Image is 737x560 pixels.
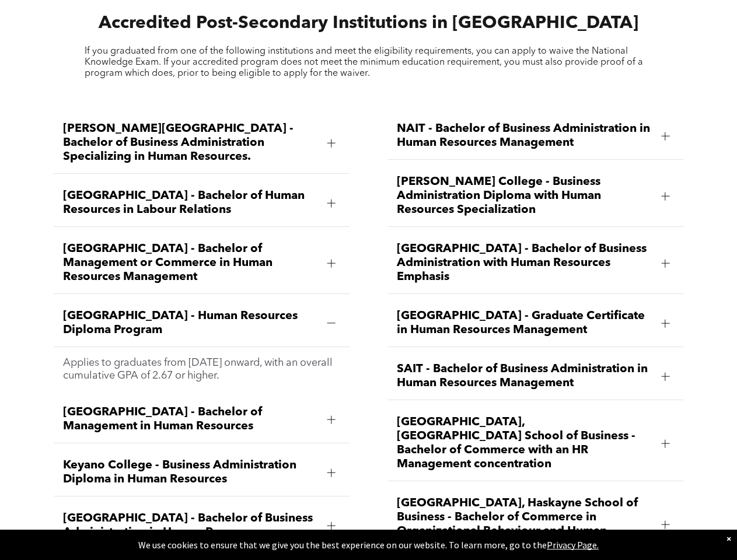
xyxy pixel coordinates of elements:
a: Privacy Page. [547,539,599,551]
p: Applies to graduates from [DATE] onward, with an overall cumulative GPA of 2.67 or higher. [63,356,340,382]
span: [GEOGRAPHIC_DATA], Haskayne School of Business - Bachelor of Commerce in Organizational Behaviour... [397,496,652,552]
span: If you graduated from one of the following institutions and meet the eligibility requirements, yo... [85,47,643,78]
span: [PERSON_NAME] College - Business Administration Diploma with Human Resources Specialization [397,175,652,217]
span: Keyano College - Business Administration Diploma in Human Resources [63,459,318,487]
span: [PERSON_NAME][GEOGRAPHIC_DATA] - Bachelor of Business Administration Specializing in Human Resour... [63,122,318,164]
span: [GEOGRAPHIC_DATA], [GEOGRAPHIC_DATA] School of Business - Bachelor of Commerce with an HR Managem... [397,415,652,471]
span: [GEOGRAPHIC_DATA] - Human Resources Diploma Program [63,309,318,337]
span: [GEOGRAPHIC_DATA] - Graduate Certificate in Human Resources Management [397,309,652,337]
span: Accredited Post-Secondary Institutions in [GEOGRAPHIC_DATA] [99,15,638,32]
div: Dismiss notification [726,533,731,544]
span: NAIT - Bachelor of Business Administration in Human Resources Management [397,122,652,150]
span: [GEOGRAPHIC_DATA] - Bachelor of Business Administration with Human Resources Emphasis [397,242,652,284]
span: SAIT - Bachelor of Business Administration in Human Resources Management [397,362,652,390]
span: [GEOGRAPHIC_DATA] - Bachelor of Human Resources in Labour Relations [63,189,318,217]
span: [GEOGRAPHIC_DATA] - Bachelor of Management or Commerce in Human Resources Management [63,242,318,284]
span: [GEOGRAPHIC_DATA] - Bachelor of Business Administration in Human Resources [63,512,318,540]
span: [GEOGRAPHIC_DATA] - Bachelor of Management in Human Resources [63,405,318,433]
